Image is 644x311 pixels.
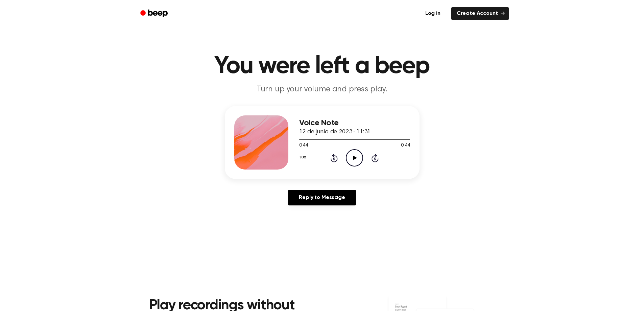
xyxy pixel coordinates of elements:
[288,190,356,205] a: Reply to Message
[192,84,452,95] p: Turn up your volume and press play.
[451,7,509,20] a: Create Account
[299,152,306,163] button: 1.0x
[419,6,447,21] a: Log in
[299,129,371,135] span: 12 de junio de 2023 · 11:31
[149,54,495,79] h1: You were left a beep
[299,142,308,149] span: 0:44
[401,142,410,149] span: 0:44
[136,7,174,20] a: Beep
[299,118,410,128] h3: Voice Note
